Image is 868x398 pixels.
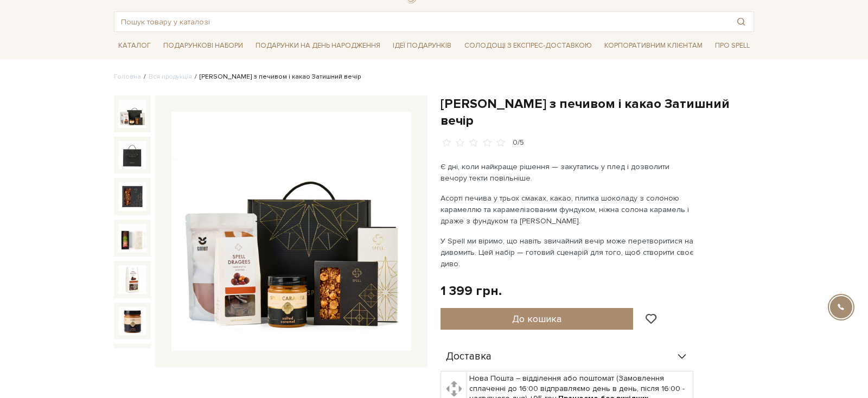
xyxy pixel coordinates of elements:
span: До кошика [512,313,561,325]
img: Подарунок з печивом і какао Затишний вечір [118,265,146,293]
img: Подарунок з печивом і какао Затишний вечір [118,224,146,252]
a: Вся продукція [149,73,192,81]
a: Каталог [114,37,155,54]
img: Подарунок з печивом і какао Затишний вечір [171,112,411,351]
p: Асорті печива у трьох смаках, какао, плитка шоколаду з солоною карамеллю та карамелізованим фунду... [441,192,695,227]
a: Про Spell [711,37,754,54]
h1: [PERSON_NAME] з печивом і какао Затишний вечір [441,95,754,129]
div: 0/5 [513,138,524,148]
p: У Spell ми віримо, що навіть звичайний вечір може перетворитися на дивомить. Цей набір — готовий ... [441,235,695,269]
div: 1 399 грн. [441,283,502,299]
input: Пошук товару у каталозі [114,12,729,31]
button: До кошика [441,308,633,330]
img: Подарунок з печивом і какао Затишний вечір [118,141,146,169]
a: Головна [114,73,141,81]
img: Подарунок з печивом і какао Затишний вечір [118,182,146,210]
img: Подарунок з печивом і какао Затишний вечір [118,100,146,128]
img: Подарунок з печивом і какао Затишний вечір [118,307,146,335]
button: Пошук товару у каталозі [729,12,754,31]
a: Солодощі з експрес-доставкою [460,36,596,55]
a: Подарунки на День народження [251,37,385,54]
p: Є дні, коли найкраще рішення — закутатись у плед і дозволити вечору текти повільніше. [441,161,695,184]
a: Корпоративним клієнтам [600,37,707,54]
a: Подарункові набори [159,37,247,54]
a: Ідеї подарунків [388,37,456,54]
li: [PERSON_NAME] з печивом і какао Затишний вечір [192,72,361,82]
span: Доставка [446,352,492,362]
img: Подарунок з печивом і какао Затишний вечір [118,348,146,376]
